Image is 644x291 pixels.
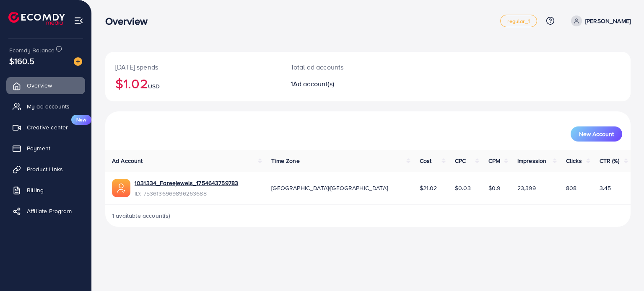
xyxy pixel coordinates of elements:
span: 808 [566,184,576,192]
span: Clicks [566,157,582,165]
span: Payment [27,144,50,152]
a: 1031334_Fareejewels_1754643759783 [135,179,238,187]
span: CPM [488,157,500,165]
a: Creative centerNew [6,119,85,136]
span: ID: 7536136969896263688 [135,189,238,198]
span: Time Zone [271,157,299,165]
a: regular_1 [500,15,537,27]
a: [PERSON_NAME] [568,15,631,26]
span: Product Links [27,165,63,173]
a: Payment [6,140,85,157]
span: Ad account(s) [293,79,334,88]
a: My ad accounts [6,98,85,115]
span: Ecomdy Balance [9,46,55,54]
span: Affiliate Program [27,207,72,215]
h2: $1.02 [115,75,270,91]
span: CPC [455,157,466,165]
p: Total ad accounts [291,62,402,72]
span: 3.45 [600,184,611,192]
img: menu [74,16,83,26]
span: $0.9 [488,184,501,192]
p: [DATE] spends [115,62,270,72]
a: Billing [6,182,85,198]
span: $21.02 [420,184,437,192]
span: New [71,115,91,125]
p: [PERSON_NAME] [585,16,631,26]
a: Product Links [6,161,85,178]
a: Affiliate Program [6,203,85,219]
img: image [74,57,82,66]
span: $0.03 [455,184,471,192]
img: logo [8,12,65,25]
button: New Account [571,126,622,142]
span: My ad accounts [27,102,70,111]
img: ic-ads-acc.e4c84228.svg [112,179,130,197]
span: Creative center [27,123,68,131]
span: 23,399 [517,184,536,192]
span: 1 available account(s) [112,211,171,220]
span: Overview [27,81,52,90]
a: Overview [6,77,85,94]
iframe: Chat [608,253,638,285]
span: USD [148,82,160,90]
span: CTR (%) [600,157,619,165]
span: New Account [579,131,614,137]
span: Ad Account [112,157,143,165]
span: [GEOGRAPHIC_DATA]/[GEOGRAPHIC_DATA] [271,184,388,192]
h2: 1 [291,80,402,88]
span: $160.5 [9,55,34,67]
span: regular_1 [507,18,530,24]
span: Billing [27,186,44,194]
h3: Overview [105,15,154,27]
span: Cost [420,157,432,165]
span: Impression [517,157,547,165]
